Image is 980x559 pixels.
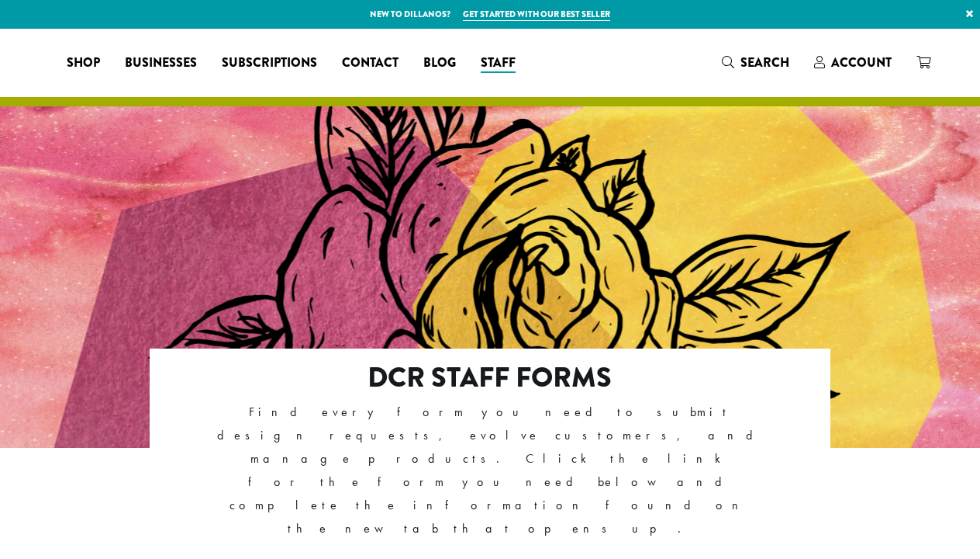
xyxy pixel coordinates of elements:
[468,50,528,75] a: Staff
[342,54,399,73] span: Contact
[217,401,764,540] p: Find every form you need to submit design requests, evolve customers, and manage products. Click ...
[831,54,892,71] span: Account
[67,54,100,73] span: Shop
[740,54,789,71] span: Search
[481,54,516,73] span: Staff
[125,54,197,73] span: Businesses
[217,361,764,394] h2: DCR Staff Forms
[423,54,456,73] span: Blog
[709,50,802,75] a: Search
[463,8,610,21] a: Get started with our best seller
[54,50,112,75] a: Shop
[222,54,317,73] span: Subscriptions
